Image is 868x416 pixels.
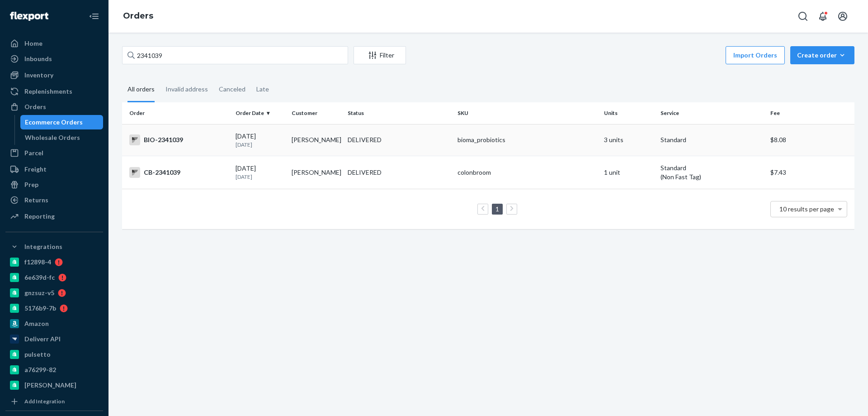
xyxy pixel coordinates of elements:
th: Order Date [232,102,288,124]
a: Inbounds [5,52,103,66]
button: Integrations [5,239,103,254]
div: Prep [24,180,38,189]
a: Prep [5,177,103,192]
div: DELIVERED [348,168,382,177]
button: Open Search Box [794,7,812,25]
a: Ecommerce Orders [20,115,104,129]
img: Flexport logo [10,12,48,21]
a: Deliverr API [5,332,103,346]
div: Wholesale Orders [25,133,80,142]
div: Add Integration [24,397,65,405]
div: Create order [797,51,848,60]
div: colonbroom [458,168,597,177]
div: Amazon [24,319,49,328]
div: [PERSON_NAME] [24,381,76,390]
div: Parcel [24,148,43,158]
th: Status [344,102,454,124]
div: Orders [24,102,46,111]
div: Invalid address [165,77,208,101]
button: Import Orders [726,46,785,64]
th: Service [657,102,767,124]
div: BIO-2341039 [129,134,228,145]
div: gnzsuz-v5 [24,288,54,297]
div: Home [24,39,42,48]
th: Order [122,102,232,124]
th: Fee [767,102,854,124]
div: Integrations [24,242,62,251]
td: 1 unit [600,156,656,189]
a: Amazon [5,316,103,331]
a: Parcel [5,146,103,160]
div: Late [256,77,269,101]
a: Wholesale Orders [20,130,104,145]
td: 3 units [600,124,656,156]
ol: breadcrumbs [116,3,160,29]
div: a76299-82 [24,365,56,374]
div: DELIVERED [348,135,382,144]
div: Customer [292,109,340,117]
a: Replenishments [5,84,103,99]
div: bioma_probiotics [458,135,597,144]
div: 5176b9-7b [24,304,56,313]
div: f12898-4 [24,258,51,267]
a: Reporting [5,209,103,224]
div: All orders [127,77,155,102]
td: $8.08 [767,124,854,156]
div: [DATE] [236,164,284,181]
div: Reporting [24,212,55,221]
input: Search orders [122,46,348,64]
a: Page 1 is your current page [494,205,501,213]
p: Standard [660,163,763,172]
a: [PERSON_NAME] [5,378,103,392]
div: Freight [24,165,47,174]
div: Canceled [219,77,245,101]
a: gnzsuz-v5 [5,286,103,300]
div: pulsetto [24,350,51,359]
a: 6e639d-fc [5,270,103,285]
a: Returns [5,193,103,207]
button: Create order [790,46,854,64]
a: Freight [5,162,103,177]
p: Standard [660,135,763,144]
div: Ecommerce Orders [25,118,83,127]
p: [DATE] [236,173,284,181]
a: Orders [5,100,103,114]
a: 5176b9-7b [5,301,103,316]
button: Close Navigation [85,7,103,25]
div: CB-2341039 [129,167,228,178]
a: Orders [123,11,153,21]
div: Inventory [24,71,53,80]
td: [PERSON_NAME] [288,124,344,156]
button: Open notifications [814,7,832,25]
div: (Non Fast Tag) [660,172,763,182]
th: Units [600,102,656,124]
div: Replenishments [24,87,72,96]
div: 6e639d-fc [24,273,55,282]
a: f12898-4 [5,255,103,269]
a: Add Integration [5,396,103,407]
div: Returns [24,196,48,205]
div: Inbounds [24,54,52,63]
div: Deliverr API [24,335,61,344]
a: Home [5,36,103,51]
td: $7.43 [767,156,854,189]
th: SKU [454,102,600,124]
a: a76299-82 [5,363,103,377]
div: Filter [354,51,406,60]
span: 10 results per page [779,205,834,213]
a: Inventory [5,68,103,82]
button: Open account menu [834,7,852,25]
div: [DATE] [236,132,284,148]
td: [PERSON_NAME] [288,156,344,189]
a: pulsetto [5,347,103,362]
button: Filter [354,46,406,64]
p: [DATE] [236,141,284,148]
